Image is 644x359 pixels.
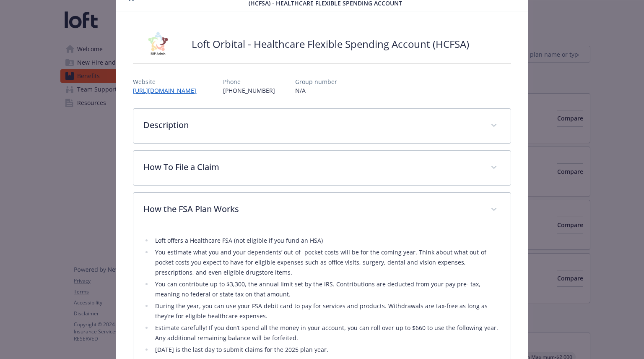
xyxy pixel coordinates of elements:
[153,236,500,246] li: Loft offers a Healthcare FSA (not eligible if you fund an HSA)
[295,86,337,95] p: N/A
[133,193,510,227] div: How the FSA Plan Works
[223,86,275,95] p: [PHONE_NUMBER]
[133,109,510,143] div: Description
[153,247,500,278] li: You estimate what you and your dependents’ out-of- pocket costs will be for the coming year. Thin...
[153,301,500,321] li: During the year, you can use your FSA debit card to pay for services and products. Withdrawals ar...
[133,77,203,86] p: Website
[295,77,337,86] p: Group number
[143,161,480,173] p: How To File a Claim
[153,279,500,299] li: You can contribute up to $3,300, the annual limit set by the IRS. Contributions are deducted from...
[133,31,183,57] img: BBP Administration
[133,151,510,185] div: How To File a Claim
[153,345,500,355] li: [DATE] is the last day to submit claims for the 2025 plan year.
[153,323,500,343] li: Estimate carefully! If you don’t spend all the money in your account, you can roll over up to $66...
[223,77,275,86] p: Phone
[192,37,469,51] h2: Loft Orbital - Healthcare Flexible Spending Account (HCFSA)
[143,119,480,131] p: Description
[133,86,203,94] a: [URL][DOMAIN_NAME]
[143,203,480,215] p: How the FSA Plan Works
